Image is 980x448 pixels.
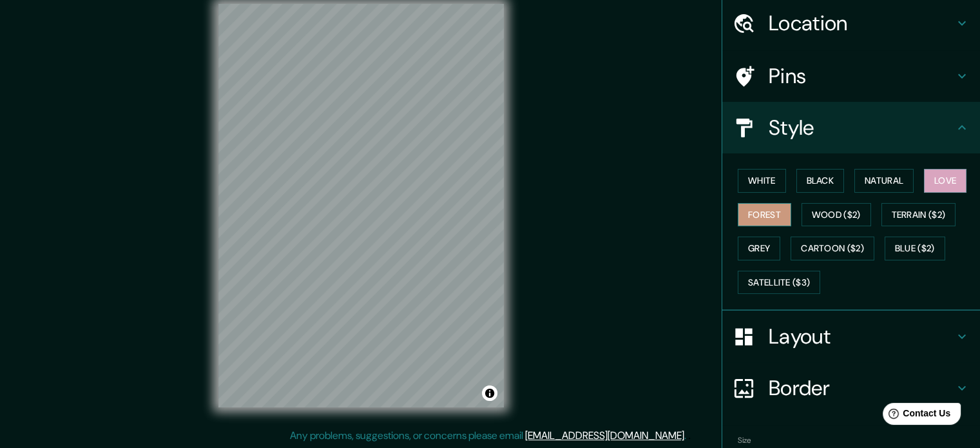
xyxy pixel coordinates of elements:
p: Any problems, suggestions, or concerns please email . [290,428,686,443]
button: Grey [738,237,780,260]
button: Blue ($2) [885,237,945,260]
label: Size [738,435,751,446]
h4: Style [769,115,954,141]
button: Wood ($2) [802,203,871,227]
button: Forest [738,203,791,227]
button: Love [924,169,966,193]
div: . [688,428,691,443]
div: Layout [722,311,980,362]
iframe: Help widget launcher [865,398,966,434]
button: Terrain ($2) [881,203,956,227]
h4: Border [769,375,954,401]
div: Pins [722,50,980,102]
div: Border [722,362,980,414]
h4: Pins [769,63,954,89]
button: White [738,169,786,193]
button: Toggle attribution [482,385,497,401]
h4: Layout [769,324,954,349]
h4: Location [769,10,954,36]
button: Satellite ($3) [738,271,820,295]
button: Black [796,169,845,193]
div: Style [722,102,980,153]
button: Natural [854,169,914,193]
canvas: Map [218,4,504,407]
button: Cartoon ($2) [791,237,874,260]
a: [EMAIL_ADDRESS][DOMAIN_NAME] [525,429,684,442]
div: . [686,428,688,443]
